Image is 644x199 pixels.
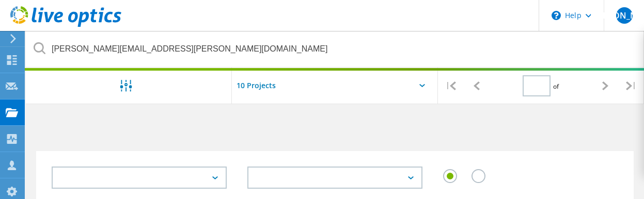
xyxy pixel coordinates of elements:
svg: \n [552,11,561,20]
div: | [438,68,464,104]
a: Live Optics Dashboard [10,22,121,29]
div: | [618,68,644,104]
span: of [553,82,559,91]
